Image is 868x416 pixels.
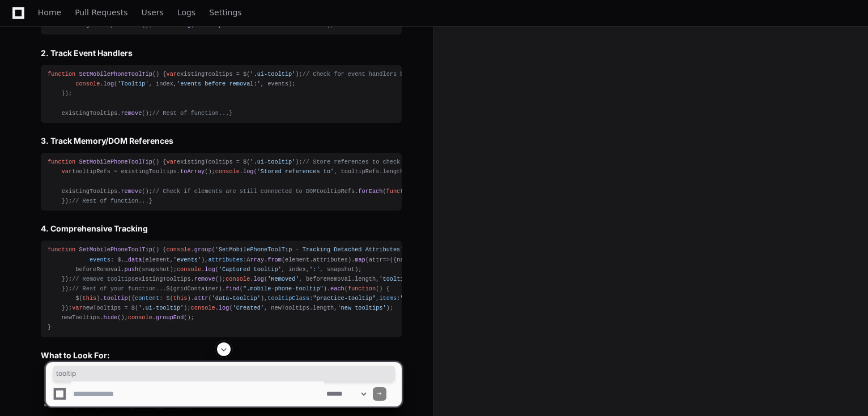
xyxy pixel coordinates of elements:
[79,158,152,165] span: SetMobilePhoneToolTip
[313,295,376,302] span: "practice-tooltip"
[243,168,253,175] span: log
[303,158,484,165] span: // Store references to check if they become detached
[355,276,376,282] span: length
[128,314,152,321] span: console
[194,276,215,282] span: remove
[225,276,250,282] span: console
[62,168,72,175] span: var
[243,285,324,292] span: ".mobile-phone-tooltip"
[75,9,127,16] span: Pull Requests
[48,246,75,253] span: function
[215,246,404,253] span: 'SetMobilePhoneToolTip - Tracking Detached Attributes'
[41,135,402,147] h2: 3. Track Memory/DOM References
[48,71,75,78] span: function
[225,285,240,292] span: find
[72,198,149,204] span: // Rest of function...
[173,256,201,263] span: 'events'
[121,188,142,195] span: remove
[121,110,142,117] span: remove
[75,80,100,87] span: console
[348,285,376,292] span: function
[208,256,243,263] span: attributes
[138,305,184,311] span: '.ui-tooltip'
[48,157,395,206] div: ( ) { existingTooltips = $( ); tooltipRefs = existingTooltips. (); . ( , tooltipRefs. , ); existi...
[167,71,177,78] span: var
[72,285,166,292] span: // Rest of your function...
[79,71,152,78] span: SetMobilePhoneToolTip
[38,9,61,16] span: Home
[72,276,135,282] span: // Remove tooltips
[303,71,449,78] span: // Check for event handlers before removal
[72,305,82,311] span: var
[358,188,382,195] span: forEach
[379,295,397,302] span: items
[48,70,395,118] div: ( ) { existingTooltips = $( ); existingTooltips. ( ( ) { events = $. (element, ); . ( , index, , ...
[117,80,148,87] span: 'Tooltip'
[379,276,414,282] span: 'tooltips'
[330,285,344,292] span: each
[219,266,282,273] span: 'Captured tooltip'
[177,9,195,16] span: Logs
[209,9,241,16] span: Settings
[267,256,282,263] span: from
[173,295,188,302] span: this
[219,305,229,311] span: log
[257,168,334,175] span: 'Stored references to'
[156,314,184,321] span: groupEnd
[125,266,139,273] span: push
[215,168,240,175] span: console
[191,305,215,311] span: console
[254,276,264,282] span: log
[125,256,142,263] span: _data
[205,266,215,273] span: log
[267,295,309,302] span: tooltipClass
[48,158,75,165] span: function
[246,256,264,263] span: Array
[250,71,295,78] span: '.ui-tooltip'
[41,48,402,59] h2: 2. Track Event Handlers
[337,305,386,311] span: 'new tooltips'
[167,246,191,253] span: console
[152,110,229,117] span: // Rest of function...
[267,276,299,282] span: 'Removed'
[48,245,395,332] div: ( ) { . ( ); existingTooltips = $( ); beforeRemoval = []; existingTooltips. ( ( ) { $el = $(eleme...
[104,314,118,321] span: hide
[177,266,201,273] span: console
[142,9,164,16] span: Users
[177,80,261,87] span: 'events before removal:'
[397,256,411,263] span: name
[167,158,177,165] span: var
[313,256,348,263] span: attributes
[309,266,320,273] span: ':'
[90,256,110,263] span: events
[194,246,212,253] span: group
[369,256,383,263] span: attr
[152,188,317,195] span: // Check if elements are still connected to DOM
[56,369,392,378] span: tooltip
[382,168,403,175] span: length
[180,168,205,175] span: toArray
[212,295,261,302] span: 'data-tooltip'
[313,305,334,311] span: length
[104,295,128,302] span: tooltip
[41,223,402,234] h2: 4. Comprehensive Tracking
[250,158,295,165] span: '.ui-tooltip'
[79,246,152,253] span: SetMobilePhoneToolTip
[83,295,97,302] span: this
[233,305,264,311] span: 'Created'
[135,295,159,302] span: content
[104,80,114,87] span: log
[386,188,414,195] span: function
[355,256,365,263] span: map
[369,256,390,263] span: =>
[194,295,209,302] span: attr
